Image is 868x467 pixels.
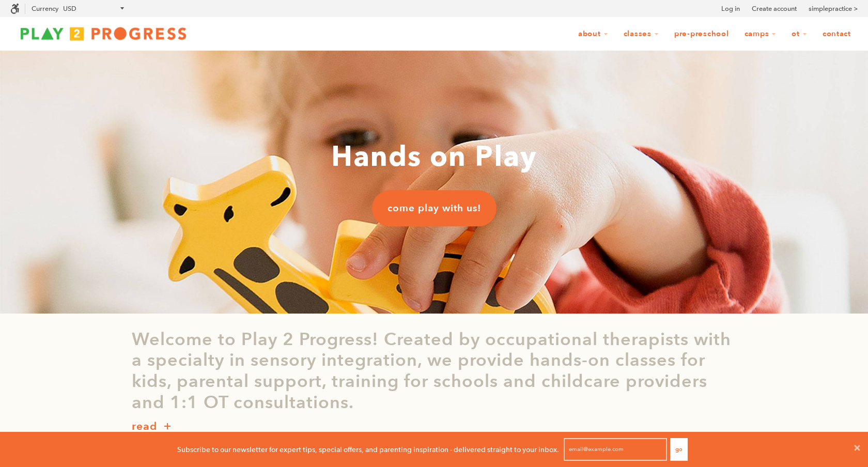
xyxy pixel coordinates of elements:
a: OT [785,24,814,44]
a: Camps [738,24,783,44]
a: Log in [721,4,740,14]
img: Play2Progress logo [10,23,196,44]
a: come play with us! [372,190,497,226]
a: Classes [617,24,665,44]
span: come play with us! [388,201,481,215]
a: Pre-Preschool [668,24,736,44]
a: About [571,24,615,44]
p: Subscribe to our newsletter for expert tips, special offers, and parenting inspiration - delivere... [177,444,559,455]
label: Currency [32,5,58,12]
input: email@example.com [564,438,667,461]
a: Contact [816,24,858,44]
a: simplepractice > [809,4,858,14]
a: Create account [752,4,797,14]
p: Welcome to Play 2 Progress! Created by occupational therapists with a specialty in sensory integr... [132,329,736,413]
p: read [132,418,157,435]
button: Go [670,438,688,461]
